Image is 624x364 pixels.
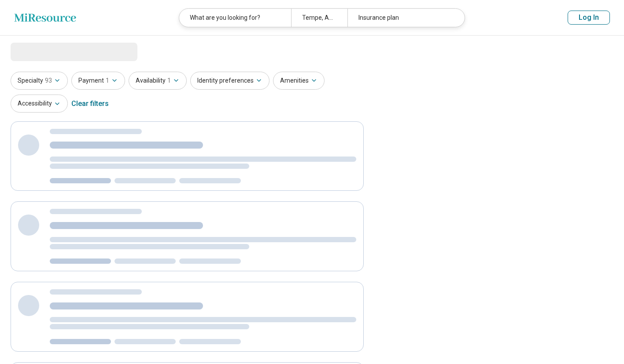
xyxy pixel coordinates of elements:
button: Specialty93 [11,72,68,90]
div: Insurance plan [347,9,459,27]
span: 93 [45,76,52,85]
div: Clear filters [71,93,109,114]
span: Loading... [11,43,85,60]
button: Accessibility [11,95,68,113]
button: Log In [568,11,610,25]
button: Identity preferences [190,72,270,90]
button: Amenities [273,72,325,90]
button: Availability1 [129,72,187,90]
button: Payment1 [71,72,125,90]
div: What are you looking for? [179,9,291,27]
span: 1 [106,76,109,85]
span: 1 [167,76,171,85]
div: Tempe, AZ 85281, [GEOGRAPHIC_DATA] [291,9,347,27]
